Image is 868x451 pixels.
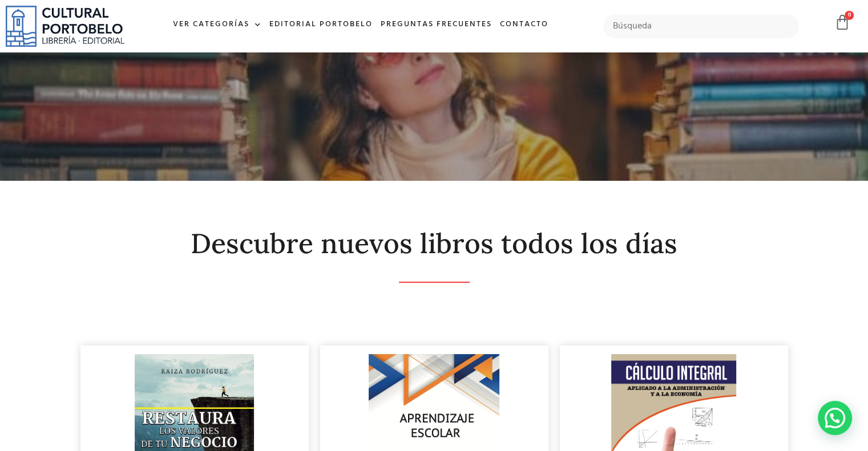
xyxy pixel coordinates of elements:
[377,13,496,37] a: Preguntas frecuentes
[265,13,377,37] a: Editorial Portobelo
[496,13,552,37] a: Contacto
[169,13,265,37] a: Ver Categorías
[603,14,799,38] input: Búsqueda
[834,14,850,31] a: 0
[80,229,788,259] h2: Descubre nuevos libros todos los días
[845,11,854,20] span: 0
